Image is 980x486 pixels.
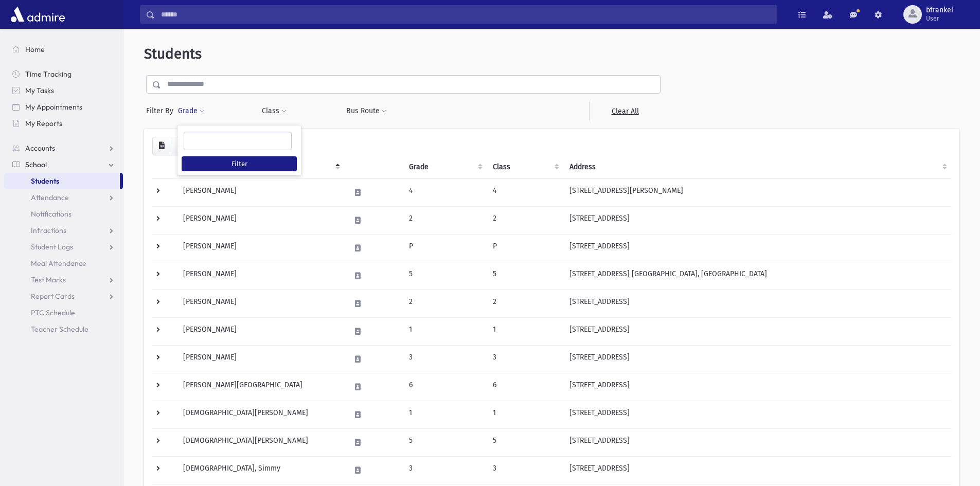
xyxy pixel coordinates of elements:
td: [DEMOGRAPHIC_DATA][PERSON_NAME] [177,428,344,456]
span: Students [31,176,59,186]
td: [PERSON_NAME] [177,178,344,206]
td: [PERSON_NAME] [177,234,344,262]
td: P [487,234,564,262]
td: 5 [487,428,564,456]
td: 4 [403,178,487,206]
button: Grade [177,102,205,120]
a: Test Marks [4,272,123,288]
th: Class: activate to sort column ascending [487,155,564,179]
td: 1 [403,317,487,345]
a: Meal Attendance [4,255,123,272]
a: My Tasks [4,82,123,99]
td: 6 [403,373,487,401]
a: Home [4,41,123,58]
td: [PERSON_NAME] [177,262,344,290]
img: AdmirePro [8,4,67,25]
span: Time Tracking [25,69,72,79]
span: My Reports [25,119,62,128]
span: Home [25,45,45,54]
td: 2 [403,206,487,234]
td: 3 [403,345,487,373]
button: Class [261,102,287,120]
td: P [403,234,487,262]
td: [PERSON_NAME] [177,290,344,317]
td: [STREET_ADDRESS] [GEOGRAPHIC_DATA], [GEOGRAPHIC_DATA] [563,262,951,290]
button: Filter [182,156,297,171]
span: bfrankel [926,6,953,14]
td: [STREET_ADDRESS] [563,456,951,484]
td: 5 [487,262,564,290]
a: My Appointments [4,99,123,115]
td: [PERSON_NAME] [177,206,344,234]
td: 2 [403,290,487,317]
span: Filter By [146,105,177,116]
td: [STREET_ADDRESS] [563,345,951,373]
span: My Appointments [25,102,82,112]
td: [PERSON_NAME][GEOGRAPHIC_DATA] [177,373,344,401]
span: Teacher Schedule [31,325,88,334]
td: [PERSON_NAME] [177,317,344,345]
td: 1 [487,317,564,345]
td: 3 [403,456,487,484]
th: Grade: activate to sort column ascending [403,155,487,179]
a: Infractions [4,222,123,239]
span: Report Cards [31,292,75,301]
td: 1 [403,401,487,428]
a: My Reports [4,115,123,132]
td: 2 [487,206,564,234]
a: PTC Schedule [4,304,123,321]
a: Students [4,173,120,189]
span: Students [144,45,202,62]
span: Test Marks [31,275,66,284]
span: Accounts [25,143,55,153]
td: [STREET_ADDRESS] [563,373,951,401]
th: Address: activate to sort column ascending [563,155,951,179]
button: Bus Route [346,102,387,120]
td: [STREET_ADDRESS] [563,317,951,345]
a: Notifications [4,206,123,222]
td: [STREET_ADDRESS] [563,206,951,234]
span: PTC Schedule [31,308,75,317]
td: [DEMOGRAPHIC_DATA][PERSON_NAME] [177,401,344,428]
td: [STREET_ADDRESS] [563,401,951,428]
span: Meal Attendance [31,259,86,268]
a: Attendance [4,189,123,206]
td: 5 [403,262,487,290]
td: [DEMOGRAPHIC_DATA], Simmy [177,456,344,484]
span: Student Logs [31,242,73,251]
span: User [926,14,953,23]
a: Clear All [589,102,661,120]
span: Attendance [31,193,69,202]
td: [STREET_ADDRESS][PERSON_NAME] [563,178,951,206]
td: [STREET_ADDRESS] [563,234,951,262]
td: 3 [487,345,564,373]
span: Infractions [31,226,66,235]
a: Report Cards [4,288,123,304]
a: Accounts [4,140,123,156]
td: [STREET_ADDRESS] [563,428,951,456]
a: School [4,156,123,173]
td: 5 [403,428,487,456]
td: 2 [487,290,564,317]
button: Print [171,137,191,155]
td: 4 [487,178,564,206]
td: 6 [487,373,564,401]
span: Notifications [31,209,72,219]
a: Teacher Schedule [4,321,123,337]
a: Student Logs [4,239,123,255]
span: My Tasks [25,86,54,95]
td: 1 [487,401,564,428]
td: 3 [487,456,564,484]
td: [PERSON_NAME] [177,345,344,373]
span: School [25,160,47,169]
input: Search [155,5,777,24]
td: [STREET_ADDRESS] [563,290,951,317]
button: CSV [152,137,171,155]
a: Time Tracking [4,66,123,82]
